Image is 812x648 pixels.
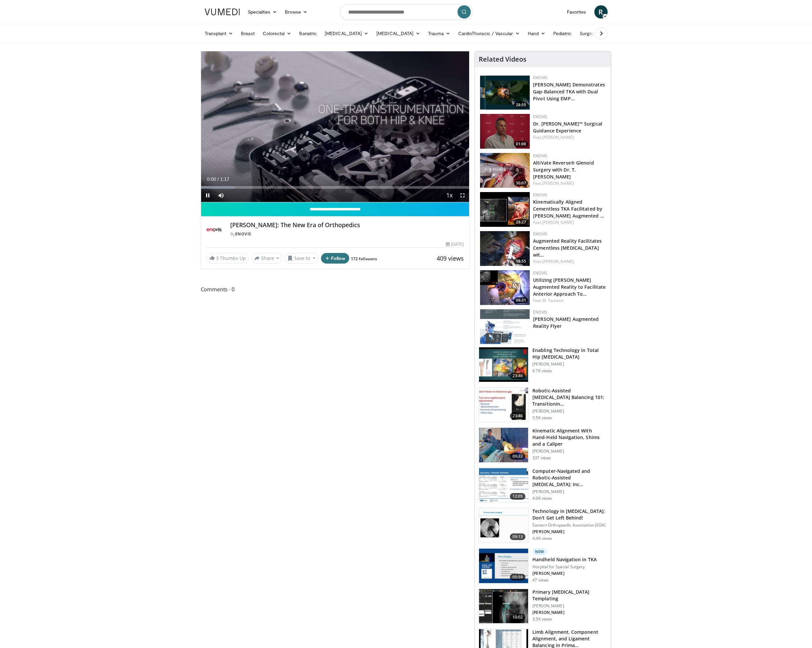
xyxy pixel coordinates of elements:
p: 4.4K views [532,536,552,541]
a: 28:27 [480,192,530,227]
p: [PERSON_NAME] [532,610,607,615]
span: 1:17 [220,176,229,182]
p: [PERSON_NAME] [532,489,607,494]
button: Share [251,253,282,264]
a: Enovis [533,192,547,198]
img: 65fbae32-9f5a-4568-ada7-73188861f819.150x105_q85_crop-smart_upscale.jpg [479,589,528,623]
a: 06:31 [480,270,530,305]
a: Favorites [563,5,590,19]
a: M. Taunton [542,298,564,303]
h3: Enabling Technology in Total Hip [MEDICAL_DATA] [532,347,607,360]
a: Trauma [424,27,454,40]
a: 28:55 [480,75,530,110]
a: 12:05 Computer-Navigated and Robotic-Assisted [MEDICAL_DATA]: Inc… [PERSON_NAME] 4.0K views [479,468,607,503]
a: 18:55 [480,231,530,266]
a: 09:22 Kinematic Alignment With Hand-Held Navigation, Shims and a Caliper [PERSON_NAME] 337 views [479,427,607,463]
img: b4589f52-3428-43cf-a1af-306044ac31c5.150x105_q85_crop-smart_upscale.jpg [479,549,528,583]
p: 47 views [532,577,549,583]
div: [DATE] [446,241,464,247]
span: 28:55 [514,102,528,108]
p: 337 views [532,455,551,461]
p: [PERSON_NAME] [532,603,607,609]
a: Bariatric [295,27,321,40]
p: 3.5K views [532,617,552,622]
span: 28:27 [514,219,528,225]
input: Search topics, interventions [340,4,472,20]
h3: Computer-Navigated and Robotic-Assisted [MEDICAL_DATA]: Inc… [532,468,607,488]
h3: Kinematic Alignment With Hand-Held Navigation, Shims and a Caliper [532,427,607,447]
h3: Handheld Navigation in TKA [532,556,597,563]
a: Dr. [PERSON_NAME]™ Surgical Guidance Experience [533,121,602,134]
a: 23:46 Enabling Technology in Total Hip [MEDICAL_DATA] [PERSON_NAME] 6.7K views [479,347,607,382]
div: By [230,231,464,237]
span: Comments 0 [201,285,470,294]
a: Enovis [533,231,547,237]
span: 409 views [437,254,464,262]
a: [PERSON_NAME] [542,134,574,140]
img: 47719822-3e5a-47db-9164-374e4a6df216.150x105_q85_crop-smart_upscale.jpg [479,508,528,543]
img: 626b3177-d34f-44a1-b0fd-09e8a1a070c8.150x105_q85_crop-smart_upscale.jpg [480,114,530,149]
a: 172 followers [351,256,377,262]
h3: Robotic-Assisted [MEDICAL_DATA] Balancing 101: Transitionin… [532,387,607,407]
div: Feat. [533,298,606,304]
h3: Technology in [MEDICAL_DATA]: Don't Get Left Behind! [532,508,607,521]
a: Pediatric [549,27,576,40]
p: Eastern Orthopaedic Association (EOA) [532,523,607,528]
img: f2eb7e46-0718-475a-8f7c-ce1e319aa5a8.150x105_q85_crop-smart_upscale.jpg [480,75,530,110]
span: / [218,176,219,182]
img: b421638d-384a-4287-a135-ee83709a2212.150x105_q85_crop-smart_upscale.jpg [479,468,528,503]
div: Feat. [533,134,606,140]
p: [PERSON_NAME] [532,449,607,454]
a: [PERSON_NAME] Demonstrates Gap-Balanced TKA with Dual Pivot Using EMP… [533,81,605,102]
a: Breast [237,27,258,40]
a: [PERSON_NAME] [542,259,574,264]
a: Kinematically Aligned Cementless TKA Facilitated by [PERSON_NAME] Augmented … [533,199,604,219]
p: Hospital for Special Surgery [532,564,597,570]
p: [PERSON_NAME] [532,362,607,367]
a: CardioThoracic / Vascular [454,27,524,40]
a: 30:07 [480,153,530,188]
img: Enovis [206,222,222,237]
img: VuMedi Logo [205,9,240,15]
span: 23:46 [510,413,526,419]
p: 5.5K views [532,415,552,421]
span: 06:31 [514,297,528,303]
a: Browse [281,5,311,19]
button: Mute [214,189,228,202]
a: [PERSON_NAME] [542,180,574,186]
button: Follow [321,253,350,264]
a: 01:00 [480,114,530,149]
h4: [PERSON_NAME]: The New Era of Orthopedics [230,222,464,229]
span: 30:07 [514,180,528,186]
a: Augmented Reality Facilitates Cementless [MEDICAL_DATA] wit… [533,238,602,258]
a: Enovis [533,114,547,120]
h3: Primary [MEDICAL_DATA] Templating [532,589,607,602]
p: 6.7K views [532,368,552,374]
a: 10:02 Primary [MEDICAL_DATA] Templating [PERSON_NAME] [PERSON_NAME] 3.5K views [479,589,607,624]
a: 23:46 Robotic-Assisted [MEDICAL_DATA] Balancing 101: Transitionin… [PERSON_NAME] 5.5K views [479,387,607,423]
a: [MEDICAL_DATA] [372,27,424,40]
div: Progress Bar [201,186,469,189]
a: Utilizing [PERSON_NAME] Augmented Reality to Facilitate Anterior Approach To… [533,277,606,297]
span: 01:00 [514,141,528,147]
span: 0:00 [207,176,216,182]
a: Enovis [533,153,547,159]
a: Enovis [533,270,547,276]
button: Pause [201,189,214,202]
span: 09:22 [510,453,526,460]
span: 05:59 [510,574,526,580]
div: Feat. [533,220,606,225]
p: New [532,548,547,555]
a: Enovis [533,309,547,315]
p: [PERSON_NAME] [532,409,607,414]
a: Transplant [201,27,237,40]
button: Playback Rate [443,189,456,202]
p: [PERSON_NAME] [532,529,607,534]
a: Specialties [244,5,281,19]
img: 8f4170cf-a85a-4ca4-b594-ff16920bc212.150x105_q85_crop-smart_upscale.jpg [479,347,528,382]
img: c9ff072b-fb29-474b-9468-fe1ef3588e05.150x105_q85_crop-smart_upscale.jpg [480,192,530,227]
img: 9f51b2c4-c9cd-41b9-914c-73975758001a.150x105_q85_crop-smart_upscale.jpg [479,428,528,462]
a: 3 Thumbs Up [206,253,249,263]
a: R [594,5,608,19]
a: [MEDICAL_DATA] [321,27,372,40]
